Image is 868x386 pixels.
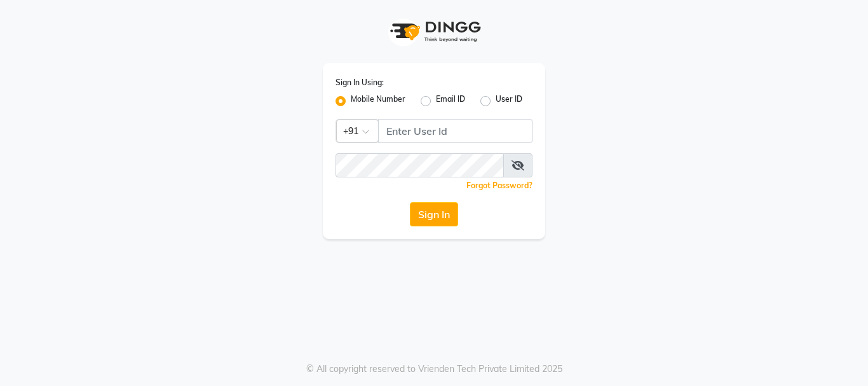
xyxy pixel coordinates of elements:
[336,153,504,177] input: Username
[466,181,532,190] a: Forgot Password?
[436,93,465,109] label: Email ID
[336,77,384,88] label: Sign In Using:
[378,119,532,143] input: Username
[351,93,405,109] label: Mobile Number
[410,202,458,226] button: Sign In
[383,13,485,50] img: logo1.svg
[496,93,522,109] label: User ID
